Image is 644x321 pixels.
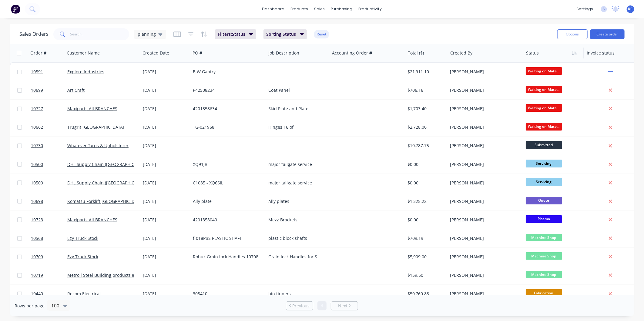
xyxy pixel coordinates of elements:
[269,106,324,112] div: Skid Plate and Plate
[70,28,129,40] input: Search...
[526,160,562,167] span: Servicing
[31,211,67,229] a: 10723
[31,192,67,210] a: 10698
[67,124,124,130] a: Trugrit [GEOGRAPHIC_DATA]
[143,180,188,186] div: [DATE]
[590,29,625,39] button: Create order
[628,6,633,12] span: RC
[311,5,328,14] div: sales
[143,50,169,56] div: Created Date
[193,254,260,260] div: Robuk Grain lock Handles 10708
[450,87,517,93] div: [PERSON_NAME]
[269,291,324,297] div: bin tippers
[526,234,562,241] span: Machine Shop
[31,137,67,155] a: 10730
[31,106,43,112] span: 10727
[31,285,67,303] a: 10440
[450,272,517,278] div: [PERSON_NAME]
[317,301,327,310] a: Page 1 is your current page
[338,303,347,309] span: Next
[269,217,324,223] div: Mezz Brackets
[193,198,260,204] div: Ally plate
[328,5,356,14] div: purchasing
[31,118,67,136] a: 10662
[450,235,517,241] div: [PERSON_NAME]
[143,87,188,93] div: [DATE]
[293,303,310,309] span: Previous
[31,143,43,149] span: 10730
[268,50,299,56] div: Job Description
[31,161,43,167] span: 10500
[408,291,444,297] div: $50,760.88
[143,161,188,167] div: [DATE]
[31,87,43,93] span: 10699
[143,217,188,223] div: [DATE]
[31,217,43,223] span: 10723
[269,180,324,186] div: major tailgate service
[193,87,260,93] div: P42508234
[526,252,562,260] span: Machine Shop
[450,161,517,167] div: [PERSON_NAME]
[450,180,517,186] div: [PERSON_NAME]
[526,289,562,297] span: Fabrication
[31,291,43,297] span: 10440
[143,235,188,241] div: [DATE]
[331,303,358,309] a: Next page
[31,235,43,241] span: 10568
[450,143,517,149] div: [PERSON_NAME]
[269,124,324,130] div: Hinges 16 of
[31,124,43,130] span: 10662
[67,87,85,93] a: Art Craft
[408,124,444,130] div: $2,728.00
[526,141,562,149] span: Submitted
[31,229,67,247] a: 10568
[31,254,43,260] span: 10709
[193,217,260,223] div: 4201358040
[288,5,311,14] div: products
[193,124,260,130] div: TG-021968
[408,69,444,75] div: $21,911.10
[15,303,45,309] span: Rows per page
[263,29,307,39] button: Sorting:Status
[408,161,444,167] div: $0.00
[408,87,444,93] div: $706.16
[526,215,562,223] span: Plasma
[67,272,155,278] a: Metroll Steel Building products & Solutions
[193,180,260,186] div: C1085 - XQ66IL
[526,178,562,186] span: Servicing
[408,217,444,223] div: $0.00
[557,29,588,39] button: Options
[193,69,260,75] div: E-W Gantry
[215,29,256,39] button: Filters:Status
[526,123,562,130] span: Waiting on Mate...
[67,50,100,56] div: Customer Name
[31,174,67,192] a: 10509
[143,272,188,278] div: [DATE]
[269,87,324,93] div: Coat Panel
[283,301,361,310] ul: Pagination
[269,254,324,260] div: Grain lock Handles for SO 10708
[67,161,161,167] a: DHL Supply Chain ([GEOGRAPHIC_DATA]) Pty Lt
[67,235,98,241] a: Ezy Truck Stock
[67,291,101,296] a: Recom Electrical
[450,106,517,112] div: [PERSON_NAME]
[267,31,296,37] span: Sorting: Status
[286,303,313,309] a: Previous page
[193,291,260,297] div: 305410
[31,69,43,75] span: 10591
[143,254,188,260] div: [DATE]
[67,180,161,186] a: DHL Supply Chain ([GEOGRAPHIC_DATA]) Pty Lt
[31,266,67,284] a: 10719
[31,180,43,186] span: 10509
[193,50,202,56] div: PO #
[143,143,188,149] div: [DATE]
[193,235,260,241] div: f-018PBS PLASTIC SHAFT
[67,217,117,223] a: Maxiparts All BRANCHES
[67,254,98,260] a: Ezy Truck Stock
[450,69,517,75] div: [PERSON_NAME]
[193,161,260,167] div: XQ91JB
[67,69,104,74] a: Explore Industries
[269,198,324,204] div: Ally plates
[332,50,372,56] div: Accounting Order #
[143,106,188,112] div: [DATE]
